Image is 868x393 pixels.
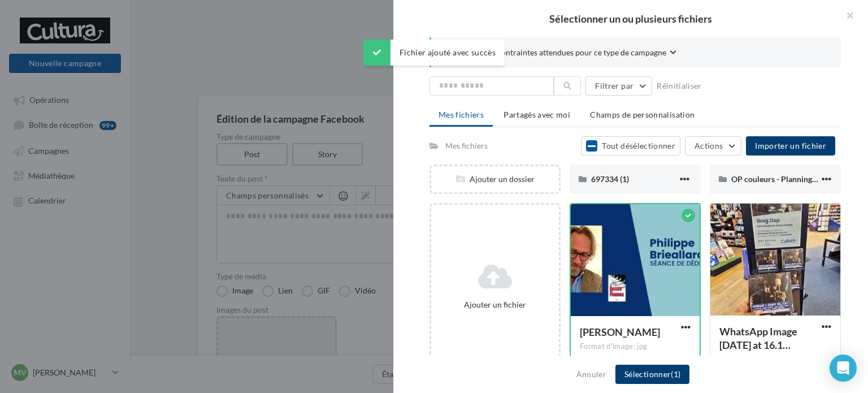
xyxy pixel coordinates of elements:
h2: Sélectionner un ou plusieurs fichiers [411,14,850,24]
button: Sélectionner(1) [615,365,689,384]
div: Open Intercom Messenger [830,355,857,382]
span: WhatsApp Image 2025-08-29 at 16.16.09 [719,325,797,351]
div: Mes fichiers [445,140,488,152]
span: Partagés avec moi [504,110,570,119]
div: Ajouter un dossier [431,174,559,185]
span: Importer un fichier [755,141,826,150]
span: Philippe Brieallard [580,326,660,338]
span: Actions [695,141,723,150]
span: Mes fichiers [439,110,484,119]
button: Actions [685,136,741,156]
span: Champs de personnalisation [590,110,695,119]
div: Ajouter un fichier [436,299,554,310]
button: Annuler [572,368,611,381]
span: 697334 (1) [591,174,629,184]
button: Réinitialiser [652,79,706,93]
div: Format d'image: jpg [580,342,691,352]
div: Fichier ajouté avec succès [363,40,505,66]
button: Filtrer par [585,76,652,96]
button: Tout désélectionner [581,136,680,156]
span: Consulter les contraintes attendues pour ce type de campagne [449,47,666,58]
span: (1) [671,369,680,379]
span: OP couleurs - Planning A4.pdf [731,174,837,184]
button: Consulter les contraintes attendues pour ce type de campagne [449,46,676,61]
div: Format d'image: jpeg [719,355,831,365]
button: Importer un fichier [746,136,835,156]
